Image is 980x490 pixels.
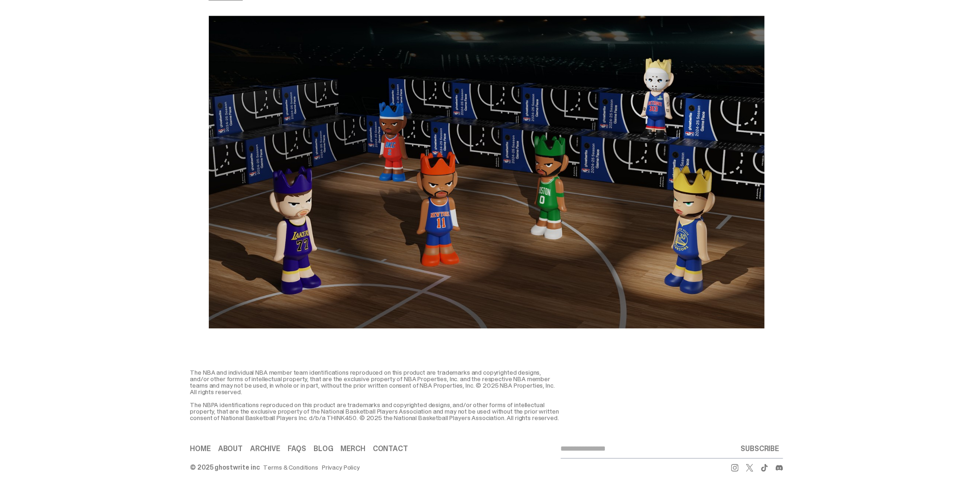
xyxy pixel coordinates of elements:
[250,445,280,452] a: Archive
[737,440,783,458] button: SUBSCRIBE
[341,445,365,452] a: Merch
[373,445,408,452] a: Contact
[209,16,765,328] img: ghost story image
[190,369,561,421] div: The NBA and individual NBA member team identifications reproduced on this product are trademarks ...
[288,445,306,452] a: FAQs
[264,464,318,471] a: Terms & Conditions
[190,445,211,452] a: Home
[190,464,260,471] div: © 2025 ghostwrite inc
[322,464,360,471] a: Privacy Policy
[218,445,243,452] a: About
[314,445,333,452] a: Blog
